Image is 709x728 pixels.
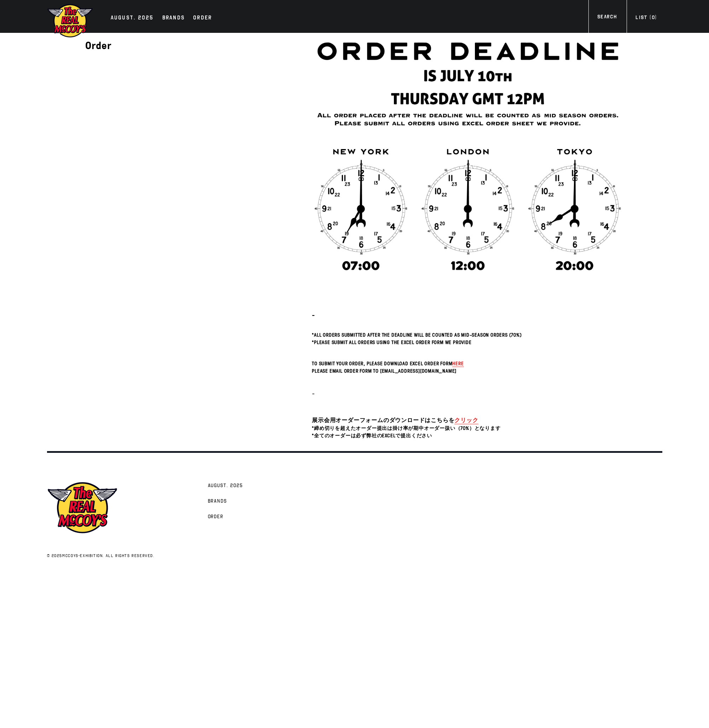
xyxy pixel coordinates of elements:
[208,483,243,490] span: AUGUST. 2025
[597,13,617,23] div: Search
[208,498,227,505] span: Brands
[312,360,452,367] span: To submit your order, please download Excel Order Form
[204,509,227,524] a: Order
[312,331,522,338] span: *All orders submitted after the deadline will be counted as Mid-Season Orders (70%)
[312,416,454,424] span: 展示会用オーダーフォームのダウンロードはこちらを
[190,13,215,23] a: Order
[627,14,666,23] a: List (0)
[47,553,341,559] p: © 2025 . All rights reserved.
[204,478,246,493] a: AUGUST. 2025
[312,310,315,319] strong: -
[312,432,432,439] span: *全てのオーダーは必ず弊社のExcelで提出ください
[107,13,157,23] a: AUGUST. 2025
[111,13,154,23] div: AUGUST. 2025
[312,367,457,374] span: Please email Order Form to [EMAIL_ADDRESS][DOMAIN_NAME]
[62,553,103,558] a: mccoys-exhibition
[635,14,657,23] div: List ( )
[452,360,464,367] a: here
[312,339,471,345] span: *Please submit all orders using the Excel Order Form we provide
[47,481,118,534] img: mccoys-exhibition
[204,493,231,509] a: Brands
[312,425,500,431] span: *締め切りを超えたオーダー提出は掛け率が期中オーダー扱い（70%）となります
[652,14,655,20] span: 0
[312,389,315,397] span: -
[588,13,626,23] a: Search
[162,13,185,23] div: Brands
[208,514,224,521] span: Order
[47,4,93,38] img: mccoys-exhibition
[454,416,478,424] a: クリック
[85,36,284,55] h1: Order
[193,13,212,23] div: Order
